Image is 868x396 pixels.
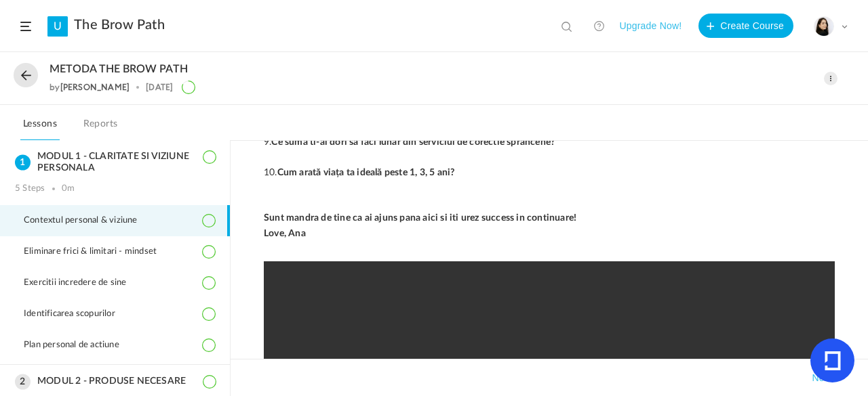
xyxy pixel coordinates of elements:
p: 9. [264,135,835,150]
strong: Cum arată viața ta ideală peste 1, 3, 5 ani? [277,168,455,177]
button: Upgrade Now! [619,14,682,38]
a: Lessons [20,115,60,141]
div: 5 Steps [15,183,45,194]
a: U [47,16,68,37]
strong: Love, Ana [264,229,306,238]
h3: MODUL 1 - CLARITATE SI VIZIUNE PERSONALA [15,151,215,174]
button: Next [809,370,835,386]
img: poza-profil.jpg [814,17,833,36]
div: 0m [62,183,75,194]
strong: Sunt mandra de tine ca ai ajuns pana aici si iti urez success in continuare! [264,213,576,223]
div: by [50,83,130,92]
span: Contextul personal & viziune [24,215,155,226]
p: 10. [264,165,835,180]
span: METODA THE BROW PATH [50,63,188,76]
strong: Ce suma ti-ai dori sa faci lunar din serviciul de corectie sprancene? [271,137,555,147]
div: [DATE] [146,83,173,92]
span: Eliminare frici & limitari - mindset [24,246,174,257]
h3: MODUL 2 - PRODUSE NECESARE [15,376,215,387]
a: [PERSON_NAME] [60,82,130,92]
span: Exercitii incredere de sine [24,278,143,288]
a: Reports [81,115,121,141]
button: Create Course [698,14,793,38]
a: The Brow Path [74,17,165,33]
span: Identificarea scopurilor [24,309,132,320]
span: Plan personal de actiune [24,340,136,351]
